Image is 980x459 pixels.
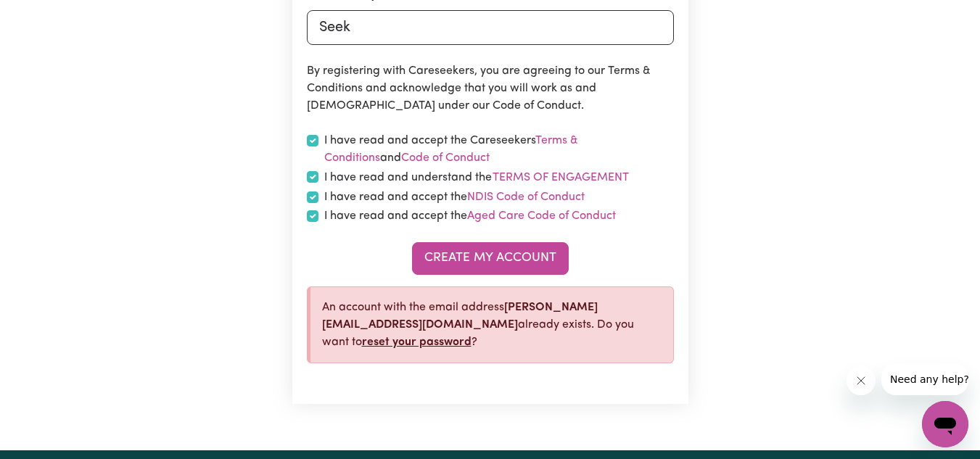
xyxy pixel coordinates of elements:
a: reset your password [362,336,472,348]
b: [PERSON_NAME][EMAIL_ADDRESS][DOMAIN_NAME] [322,302,598,331]
label: I have read and understand the [324,168,630,187]
iframe: Close message [847,366,876,395]
p: By registering with Careseekers, you are agreeing to our Terms & Conditions and acknowledge that ... [307,62,674,115]
iframe: Button to launch messaging window [922,401,968,447]
button: I have read and understand the [492,168,630,187]
a: NDIS Code of Conduct [467,191,585,203]
label: I have read and accept the [324,189,585,206]
a: Aged Care Code of Conduct [467,210,616,222]
input: e.g. Google, word of mouth etc. [307,10,674,45]
span: Need any help? [9,10,88,22]
label: I have read and accept the Careseekers and [324,132,674,167]
button: Create My Account [412,242,569,274]
label: I have read and accept the [324,207,616,225]
div: An account with the email address already exists. Do you want to ? [307,286,674,363]
iframe: Message from company [881,363,968,395]
a: Code of Conduct [401,152,490,164]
